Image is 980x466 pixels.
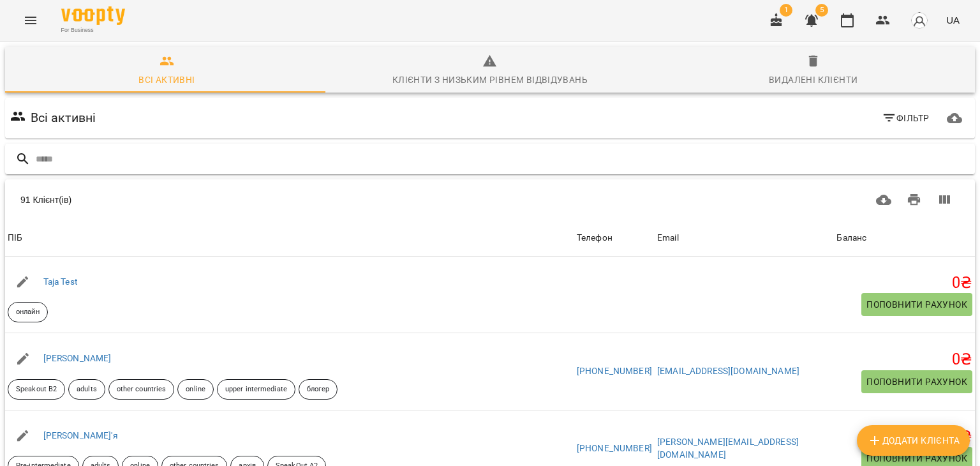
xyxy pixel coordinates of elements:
h5: 0 ₴ [836,273,972,293]
button: Поповнити рахунок [861,370,972,393]
div: блогер [299,379,338,400]
span: Поповнити рахунок [866,374,967,389]
div: Sort [657,230,679,246]
button: Додати клієнта [857,425,970,456]
button: Menu [15,5,46,36]
div: Sort [577,230,612,246]
a: [EMAIL_ADDRESS][DOMAIN_NAME] [657,366,799,376]
img: Voopty Logo [61,6,125,25]
span: ПІБ [8,230,572,246]
span: Телефон [577,230,652,246]
h6: Всі активні [31,108,96,128]
span: 5 [815,4,828,17]
button: Поповнити рахунок [861,293,972,316]
span: Поповнити рахунок [866,451,967,466]
a: [PERSON_NAME]'я [43,430,118,440]
span: For Business [61,26,125,34]
a: [PERSON_NAME][EMAIL_ADDRESS][DOMAIN_NAME] [657,437,799,460]
div: online [177,379,214,400]
h5: 0 ₴ [836,427,972,447]
a: Taja Test [43,276,78,287]
a: [PHONE_NUMBER] [577,443,652,453]
div: Speakout B2 [8,379,65,400]
span: Фільтр [882,110,930,126]
p: adults [77,384,97,395]
div: Email [657,230,679,246]
div: онлайн [8,302,48,322]
p: блогер [307,384,330,395]
p: upper intermediate [225,384,287,395]
div: Всі активні [138,72,195,87]
button: Друк [899,184,930,215]
p: Speakout B2 [16,384,57,395]
p: online [186,384,205,395]
div: Клієнти з низьким рівнем відвідувань [392,72,588,87]
span: 1 [780,4,792,17]
p: other countries [117,384,167,395]
div: Видалені клієнти [769,72,857,87]
div: adults [68,379,105,400]
button: Фільтр [877,107,935,130]
p: онлайн [16,307,40,318]
h5: 0 ₴ [836,350,972,370]
span: Додати клієнта [867,433,960,448]
span: UA [946,13,960,27]
a: [PERSON_NAME] [43,353,112,363]
span: Email [657,230,832,246]
div: Sort [836,230,866,246]
button: UA [941,8,965,32]
div: Sort [8,230,22,246]
span: Баланс [836,230,972,246]
span: Поповнити рахунок [866,297,967,312]
div: Table Toolbar [5,179,975,220]
div: upper intermediate [217,379,295,400]
div: Телефон [577,230,612,246]
div: other countries [108,379,175,400]
button: Вигляд колонок [929,184,960,215]
div: ПІБ [8,230,22,246]
button: Завантажити CSV [868,184,899,215]
a: [PHONE_NUMBER] [577,366,652,376]
img: avatar_s.png [910,11,928,29]
div: 91 Клієнт(ів) [20,193,470,206]
div: Баланс [836,230,866,246]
